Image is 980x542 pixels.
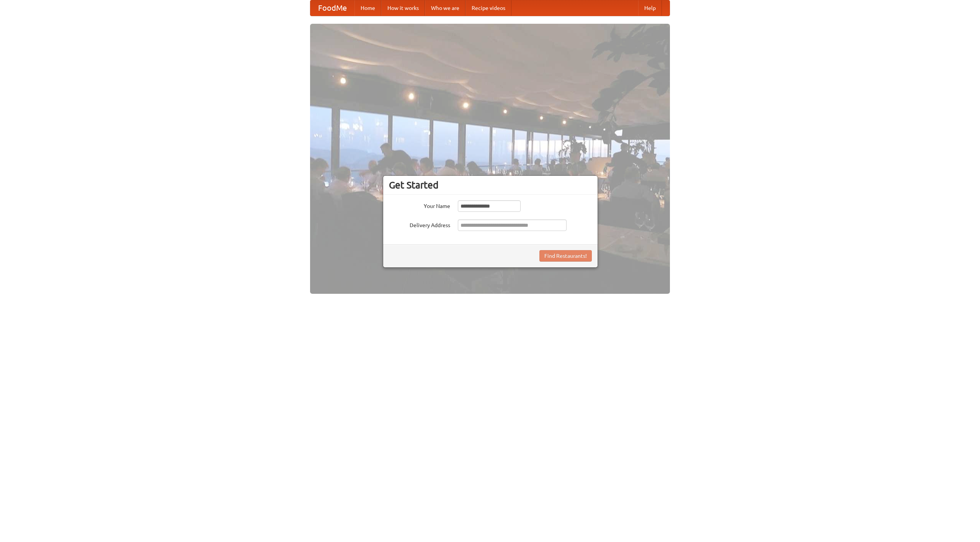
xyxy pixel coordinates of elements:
a: How it works [381,0,425,16]
a: Who we are [425,0,465,16]
a: FoodMe [310,0,354,16]
label: Delivery Address [389,219,450,229]
a: Help [638,0,662,16]
a: Recipe videos [465,0,511,16]
a: Home [354,0,381,16]
h3: Get Started [389,179,592,191]
button: Find Restaurants! [539,250,592,262]
label: Your Name [389,200,450,210]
